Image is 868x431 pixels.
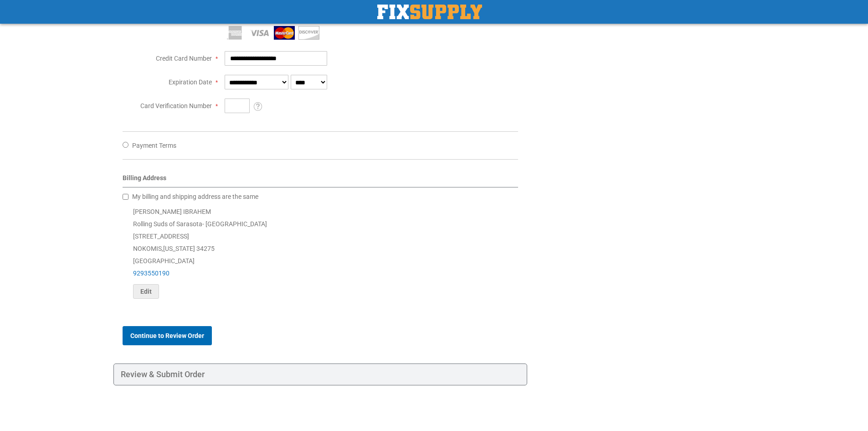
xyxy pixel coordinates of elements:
span: Payment Terms [132,142,176,149]
span: Continue to Review Order [130,332,204,339]
button: Continue to Review Order [123,326,212,345]
img: American Express [225,26,246,40]
a: 9293550190 [133,270,169,277]
div: Review & Submit Order [113,363,528,385]
span: Edit [140,288,152,295]
img: Visa [249,26,270,40]
span: My billing and shipping address are the same [132,193,258,200]
span: Expiration Date [169,78,212,86]
span: Credit Card Number [156,55,212,62]
img: Fix Industrial Supply [377,5,482,19]
div: Billing Address [123,173,519,187]
a: store logo [377,5,482,19]
span: Card Verification Number [140,102,212,109]
img: MasterCard [274,26,295,40]
img: Discover [298,26,319,40]
span: [US_STATE] [163,245,195,252]
div: [PERSON_NAME] IBRAHEM Rolling Suds of Sarasota- [GEOGRAPHIC_DATA] [STREET_ADDRESS] NOKOMIS , 3427... [123,206,519,299]
button: Edit [133,284,159,299]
